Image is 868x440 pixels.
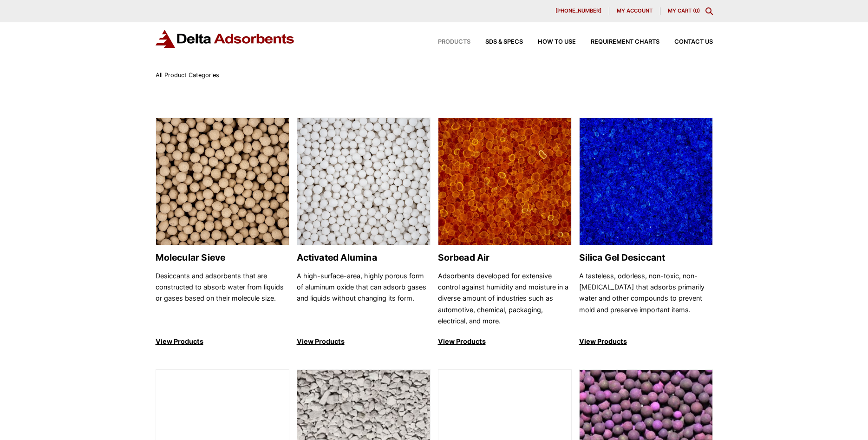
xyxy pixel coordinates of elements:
[438,270,572,327] p: Adsorbents developed for extensive control against humidity and moisture in a diverse amount of i...
[438,118,571,246] img: Sorbead Air
[438,252,572,263] h2: Sorbead Air
[705,7,713,15] div: Toggle Modal Content
[423,39,470,45] a: Products
[555,8,601,13] span: [PHONE_NUMBER]
[470,39,523,45] a: SDS & SPECS
[523,39,576,45] a: How to Use
[438,336,572,347] p: View Products
[297,118,430,246] img: Activated Alumina
[485,39,523,45] span: SDS & SPECS
[579,118,713,348] a: Silica Gel Desiccant Silica Gel Desiccant A tasteless, odorless, non-toxic, non-[MEDICAL_DATA] th...
[617,8,653,13] span: My account
[297,336,431,347] p: View Products
[156,30,295,48] img: Delta Adsorbents
[548,7,609,15] a: [PHONE_NUMBER]
[156,72,219,79] span: All Product Categories
[668,7,700,14] a: My Cart (0)
[659,39,713,45] a: Contact Us
[538,39,576,45] span: How to Use
[579,270,713,327] p: A tasteless, odorless, non-toxic, non-[MEDICAL_DATA] that adsorbs primarily water and other compo...
[297,252,431,263] h2: Activated Alumina
[576,39,659,45] a: Requirement Charts
[580,118,712,246] img: Silica Gel Desiccant
[438,118,572,348] a: Sorbead Air Sorbead Air Adsorbents developed for extensive control against humidity and moisture ...
[156,336,289,347] p: View Products
[579,252,713,263] h2: Silica Gel Desiccant
[156,270,289,327] p: Desiccants and adsorbents that are constructed to absorb water from liquids or gases based on the...
[156,252,289,263] h2: Molecular Sieve
[297,270,431,327] p: A high-surface-area, highly porous form of aluminum oxide that can adsorb gases and liquids witho...
[591,39,659,45] span: Requirement Charts
[695,7,698,14] span: 0
[609,7,660,15] a: My account
[156,118,289,348] a: Molecular Sieve Molecular Sieve Desiccants and adsorbents that are constructed to absorb water fr...
[156,118,289,246] img: Molecular Sieve
[579,336,713,347] p: View Products
[674,39,713,45] span: Contact Us
[438,39,470,45] span: Products
[297,118,431,348] a: Activated Alumina Activated Alumina A high-surface-area, highly porous form of aluminum oxide tha...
